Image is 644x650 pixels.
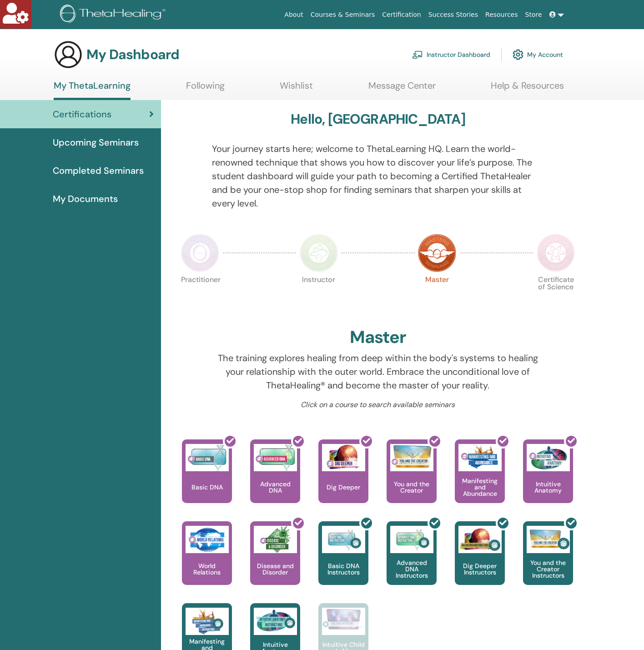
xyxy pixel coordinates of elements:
[387,559,437,579] p: Advanced DNA Instructors
[455,439,505,521] a: Manifesting and Abundance Manifesting and Abundance
[53,136,139,149] span: Upcoming Seminars
[54,80,131,100] a: My ThetaLearning
[181,234,219,272] img: Practitioner
[378,6,424,23] a: Certification
[323,484,364,490] p: Dig Deeper
[527,444,570,471] img: Intuitive Anatomy
[318,521,368,603] a: Basic DNA Instructors Basic DNA Instructors
[300,234,338,272] img: Instructor
[86,46,179,63] h3: My Dashboard
[291,111,465,127] h3: Hello, [GEOGRAPHIC_DATA]
[182,521,232,603] a: World Relations World Relations
[455,521,505,603] a: Dig Deeper Instructors Dig Deeper Instructors
[53,192,118,206] span: My Documents
[537,234,575,272] img: Certificate of Science
[537,276,575,314] p: Certificate of Science
[250,439,300,521] a: Advanced DNA Advanced DNA
[523,481,573,494] p: Intuitive Anatomy
[254,444,297,471] img: Advanced DNA
[318,439,368,521] a: Dig Deeper Dig Deeper
[527,526,570,553] img: You and the Creator Instructors
[186,80,225,98] a: Following
[390,444,433,469] img: You and the Creator
[350,327,406,348] h2: Master
[523,439,573,521] a: Intuitive Anatomy Intuitive Anatomy
[322,526,365,553] img: Basic DNA Instructors
[322,444,365,471] img: Dig Deeper
[250,481,300,494] p: Advanced DNA
[53,107,111,121] span: Certifications
[387,481,437,494] p: You and the Creator
[455,478,505,497] p: Manifesting and Abundance
[412,45,490,65] a: Instructor Dashboard
[182,563,232,575] p: World Relations
[522,6,546,23] a: Store
[455,563,505,575] p: Dig Deeper Instructors
[186,526,229,553] img: World Relations
[212,142,544,210] p: Your journey starts here; welcome to ThetaLearning HQ. Learn the world-renowned technique that sh...
[412,50,423,59] img: chalkboard-teacher.svg
[186,444,229,471] img: Basic DNA
[458,444,502,471] img: Manifesting and Abundance
[458,526,502,553] img: Dig Deeper Instructors
[300,276,338,314] p: Instructor
[60,5,169,25] img: logo.png
[280,80,313,98] a: Wishlist
[307,6,379,23] a: Courses & Seminars
[318,563,368,575] p: Basic DNA Instructors
[425,6,482,23] a: Success Stories
[418,276,456,314] p: Master
[281,6,307,23] a: About
[250,521,300,603] a: Disease and Disorder Disease and Disorder
[212,351,544,392] p: The training explores healing from deep within the body's systems to healing your relationship wi...
[322,608,365,630] img: Intuitive Child In Me Instructors
[250,563,300,575] p: Disease and Disorder
[523,521,573,603] a: You and the Creator Instructors You and the Creator Instructors
[523,559,573,579] p: You and the Creator Instructors
[513,47,523,62] img: cog.svg
[53,164,144,177] span: Completed Seminars
[482,6,522,23] a: Resources
[368,80,436,98] a: Message Center
[390,526,433,553] img: Advanced DNA Instructors
[54,40,83,69] img: generic-user-icon.jpg
[491,80,564,98] a: Help & Resources
[254,608,297,635] img: Intuitive Anatomy Instructors
[387,521,437,603] a: Advanced DNA Instructors Advanced DNA Instructors
[186,608,229,635] img: Manifesting and Abundance Instructors
[182,439,232,521] a: Basic DNA Basic DNA
[513,45,563,65] a: My Account
[212,399,544,410] p: Click on a course to search available seminars
[418,234,456,272] img: Master
[387,439,437,521] a: You and the Creator You and the Creator
[254,526,297,553] img: Disease and Disorder
[181,276,219,314] p: Practitioner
